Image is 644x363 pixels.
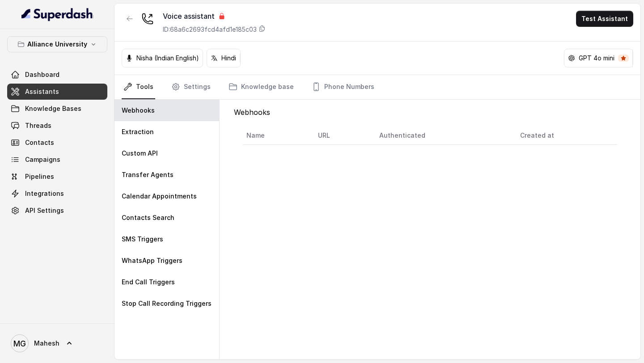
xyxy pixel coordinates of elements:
span: Campaigns [25,155,60,164]
p: End Call Triggers [122,278,175,287]
a: Settings [169,75,212,99]
p: SMS Triggers [122,235,163,244]
p: Calendar Appointments [122,192,197,201]
a: Assistants [7,84,107,100]
a: Contacts [7,135,107,151]
a: Pipelines [7,169,107,185]
button: Test Assistant [576,11,633,27]
th: Created at [513,127,617,145]
span: Integrations [25,189,64,198]
p: ID: 68a6c2693fcd4afd1e185c03 [163,25,257,34]
span: Assistants [25,87,59,96]
p: Custom API [122,149,158,158]
p: Stop Call Recording Triggers [122,299,212,308]
span: Threads [25,121,51,130]
span: Contacts [25,138,54,147]
span: Pipelines [25,172,54,181]
button: Alliance University [7,36,107,52]
p: Alliance University [27,39,87,50]
a: Campaigns [7,152,107,168]
p: Nisha (Indian English) [136,54,199,63]
nav: Tabs [122,75,633,99]
p: Webhooks [234,107,270,118]
p: Webhooks [122,106,155,115]
p: Extraction [122,127,154,136]
p: Transfer Agents [122,170,174,179]
th: Authenticated [372,127,513,145]
a: API Settings [7,203,107,219]
a: Phone Numbers [310,75,376,99]
th: URL [311,127,373,145]
img: light.svg [21,7,93,21]
span: API Settings [25,206,64,215]
a: Integrations [7,186,107,202]
a: Tools [122,75,155,99]
span: Dashboard [25,70,59,79]
p: WhatsApp Triggers [122,256,182,265]
p: Hindi [221,54,236,63]
span: Mahesh [34,339,59,348]
th: Name [243,127,311,145]
span: Knowledge Bases [25,104,81,113]
p: Contacts Search [122,213,174,222]
p: GPT 4o mini [579,54,614,63]
a: Knowledge Bases [7,101,107,117]
text: MG [13,339,26,348]
div: Voice assistant [163,11,266,21]
a: Mahesh [7,331,107,356]
svg: openai logo [568,55,575,62]
a: Dashboard [7,67,107,83]
a: Knowledge base [227,75,296,99]
a: Threads [7,118,107,134]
